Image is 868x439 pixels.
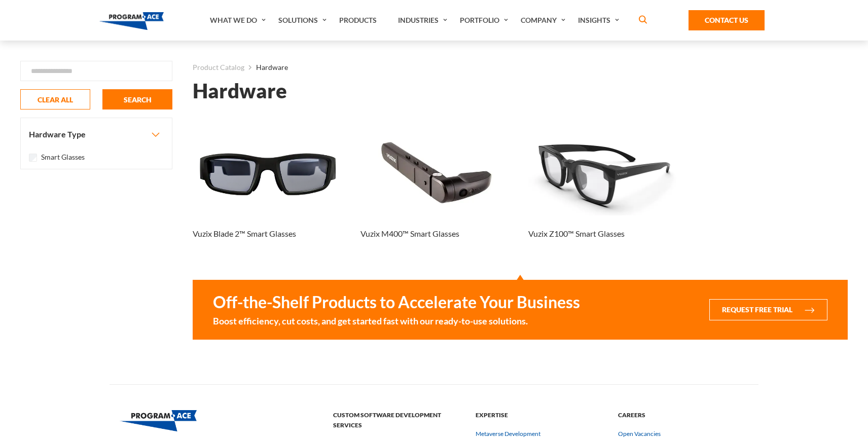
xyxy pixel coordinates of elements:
strong: Careers [618,410,748,420]
input: Smart Glasses [29,154,37,162]
h1: Hardware [193,82,287,100]
a: Thumbnail - Vuzix M400™ Smart Glasses Vuzix M400™ Smart Glasses [360,130,512,255]
h3: Vuzix M400™ Smart Glasses [360,228,459,240]
img: Program-Ace [99,12,164,30]
strong: Expertise [476,410,606,420]
button: Request Free Trial [709,299,827,320]
strong: Off-the-Shelf Products to Accelerate Your Business [213,292,580,312]
li: Hardware [244,61,288,74]
a: Metaverse Development [476,429,540,438]
button: Hardware Type [21,118,172,151]
button: CLEAR ALL [20,89,90,109]
a: Thumbnail - Vuzix Z100™ Smart Glasses Vuzix Z100™ Smart Glasses [528,130,680,255]
h3: Vuzix Z100™ Smart Glasses [528,228,625,240]
a: Contact Us [689,10,765,30]
nav: breadcrumb [193,61,848,74]
label: Smart Glasses [41,152,85,163]
a: Product Catalog [193,61,244,74]
h3: Vuzix Blade 2™ Smart Glasses [193,228,296,240]
a: Custom Software Development Services [333,421,463,429]
img: Program-Ace [120,410,197,431]
strong: Custom Software Development Services [333,410,463,430]
small: Boost efficiency, cut costs, and get started fast with our ready-to-use solutions. [213,314,580,327]
a: Expertise [476,411,606,419]
a: Thumbnail - Vuzix Blade 2™ Smart Glasses Vuzix Blade 2™ Smart Glasses [193,130,344,255]
a: Open Vacancies [618,429,661,438]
